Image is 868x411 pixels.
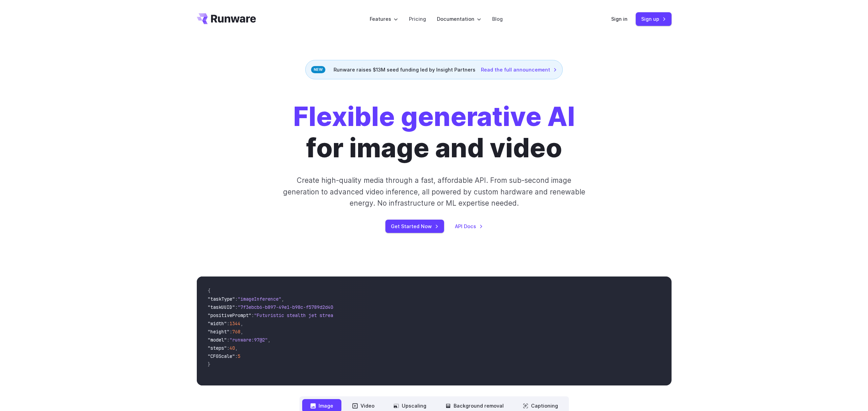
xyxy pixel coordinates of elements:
span: : [235,304,238,310]
a: Pricing [409,15,426,23]
span: "Futuristic stealth jet streaking through a neon-lit cityscape with glowing purple exhaust" [254,312,502,318]
span: "taskType" [208,296,235,302]
span: , [240,320,243,327]
span: { [208,288,210,294]
div: Runware raises $13M seed funding led by Insight Partners [305,60,563,79]
span: } [208,361,210,367]
span: "width" [208,320,227,327]
span: , [281,296,284,302]
span: : [227,345,230,351]
span: "imageInference" [238,296,281,302]
span: "taskUUID" [208,304,235,310]
span: : [251,312,254,318]
p: Create high-quality media through a fast, affordable API. From sub-second image generation to adv... [282,175,586,209]
a: Read the full announcement [481,66,557,74]
span: "steps" [208,345,227,351]
span: "CFGScale" [208,353,235,359]
span: "runware:97@2" [230,337,268,343]
span: "model" [208,337,227,343]
span: 40 [230,345,235,351]
a: API Docs [455,222,483,230]
span: "positivePrompt" [208,312,251,318]
span: : [230,329,232,335]
span: , [268,337,270,343]
a: Sign in [611,15,628,23]
span: , [235,345,238,351]
a: Go to / [197,13,256,24]
strong: Flexible generative AI [293,101,575,132]
span: : [227,337,230,343]
span: : [227,320,230,327]
a: Sign up [636,12,672,26]
span: 1344 [230,320,240,327]
label: Features [370,15,398,23]
span: "7f3ebcb6-b897-49e1-b98c-f5789d2d40d7" [238,304,341,310]
span: : [235,353,238,359]
span: , [240,329,243,335]
a: Blog [492,15,503,23]
span: 768 [232,329,240,335]
span: 5 [238,353,240,359]
span: : [235,296,238,302]
label: Documentation [437,15,481,23]
a: Get Started Now [385,220,444,233]
h1: for image and video [293,101,575,164]
span: "height" [208,329,230,335]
